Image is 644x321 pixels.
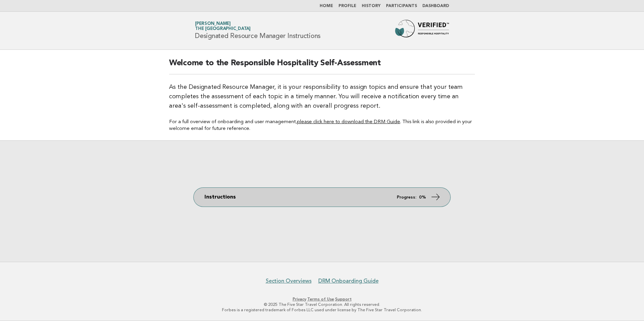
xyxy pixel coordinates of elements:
[194,188,450,207] a: Instructions Progress: 0%
[195,22,321,39] h1: Designated Resource Manager Instructions
[116,307,528,313] p: Forbes is a registered trademark of Forbes LLC used under license by The Five Star Travel Corpora...
[116,296,528,302] p: · ·
[362,4,381,8] a: History
[320,4,333,8] a: Home
[386,4,417,8] a: Participants
[339,4,356,8] a: Profile
[318,278,379,284] a: DRM Onboarding Guide
[419,195,426,200] strong: 0%
[307,297,334,301] a: Terms of Use
[297,119,400,124] a: please click here to download the DRM Guide
[397,195,416,200] em: Progress:
[395,20,449,41] img: Forbes Travel Guide
[422,4,449,8] a: Dashboard
[335,297,352,301] a: Support
[169,82,475,111] p: As the Designated Resource Manager, it is your responsibility to assign topics and ensure that yo...
[116,302,528,307] p: © 2025 The Five Star Travel Corporation. All rights reserved.
[195,27,251,31] span: The [GEOGRAPHIC_DATA]
[195,22,251,31] a: [PERSON_NAME]The [GEOGRAPHIC_DATA]
[293,297,306,301] a: Privacy
[169,58,475,74] h2: Welcome to the Responsible Hospitality Self-Assessment
[266,278,312,284] a: Section Overviews
[169,119,475,132] p: For a full overview of onboarding and user management, . This link is also provided in your welco...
